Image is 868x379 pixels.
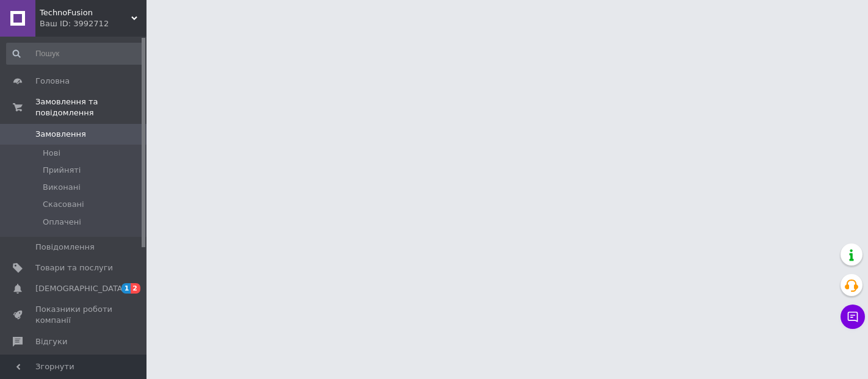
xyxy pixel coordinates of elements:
button: Чат з покупцем [841,305,865,329]
span: TechnoFusion [40,7,131,18]
span: 2 [131,283,140,294]
span: Замовлення та повідомлення [35,96,146,118]
span: Замовлення [35,129,86,140]
span: Прийняті [43,165,81,176]
span: Скасовані [43,199,84,210]
input: Пошук [6,43,144,65]
span: Головна [35,76,70,87]
span: 1 [121,283,131,294]
div: Ваш ID: 3992712 [40,18,146,29]
span: [DEMOGRAPHIC_DATA] [35,283,126,294]
span: Відгуки [35,336,67,347]
span: Показники роботи компанії [35,304,113,326]
span: Виконані [43,182,81,193]
span: Повідомлення [35,242,95,253]
span: Нові [43,148,60,159]
span: Товари та послуги [35,262,113,273]
span: Оплачені [43,217,81,228]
